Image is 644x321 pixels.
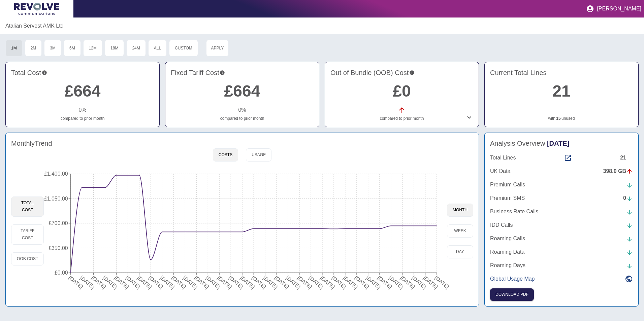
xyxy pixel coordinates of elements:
[490,154,516,162] p: Total Lines
[171,115,314,121] p: compared to prior month
[206,40,229,57] button: Apply
[490,208,633,216] a: Business Rate Calls
[490,261,633,270] a: Roaming Days
[91,275,107,290] tspan: [DATE]
[330,68,473,78] h4: Out of Bundle (OOB) Cost
[49,245,68,251] tspan: £350.00
[5,40,23,57] button: 1M
[44,40,61,57] button: 3M
[490,248,633,256] a: Roaming Data
[490,115,633,121] p: with unused
[490,181,633,189] a: Premium Calls
[217,275,233,290] tspan: [DATE]
[148,275,164,290] tspan: [DATE]
[11,115,154,121] p: compared to prior month
[490,275,633,283] a: Global Usage Map
[447,245,473,258] button: day
[14,3,59,15] img: Logo
[42,68,47,78] svg: This is the total charges incurred over 1 months
[171,275,187,290] tspan: [DATE]
[246,148,271,162] button: Usage
[552,82,570,100] a: 21
[159,275,176,290] tspan: [DATE]
[114,275,130,290] tspan: [DATE]
[102,275,119,290] tspan: [DATE]
[547,140,569,147] span: [DATE]
[620,154,633,162] div: 21
[262,275,279,290] tspan: [DATE]
[11,224,44,245] button: Tariff Cost
[308,275,324,290] tspan: [DATE]
[447,224,473,238] button: week
[342,275,359,290] tspan: [DATE]
[228,275,244,290] tspan: [DATE]
[411,275,427,290] tspan: [DATE]
[377,275,393,290] tspan: [DATE]
[182,275,199,290] tspan: [DATE]
[490,235,525,243] p: Roaming Calls
[296,275,313,290] tspan: [DATE]
[11,197,44,217] button: Total Cost
[68,275,84,290] tspan: [DATE]
[5,22,64,30] a: Atalian Servest AMK Ltd
[136,275,153,290] tspan: [DATE]
[623,194,633,202] div: 0
[11,68,154,78] h4: Total Cost
[78,106,86,114] p: 0 %
[597,6,641,12] p: [PERSON_NAME]
[490,138,633,148] h4: Analysis Overview
[224,82,260,100] a: £664
[213,148,238,162] button: Costs
[490,248,524,256] p: Roaming Data
[331,275,347,290] tspan: [DATE]
[285,275,301,290] tspan: [DATE]
[148,40,167,57] button: All
[490,261,525,270] p: Roaming Days
[105,40,124,57] button: 18M
[319,275,336,290] tspan: [DATE]
[490,221,513,229] p: IDD Calls
[83,40,102,57] button: 12M
[490,194,633,202] a: Premium SMS0
[238,106,246,114] p: 0 %
[490,235,633,243] a: Roaming Calls
[125,275,141,290] tspan: [DATE]
[490,167,510,175] p: UK Data
[11,252,44,265] button: OOB Cost
[25,40,42,57] button: 2M
[447,204,473,217] button: month
[490,181,525,189] p: Premium Calls
[220,68,225,78] svg: This is your recurring contracted cost
[273,275,290,290] tspan: [DATE]
[399,275,416,290] tspan: [DATE]
[434,275,450,290] tspan: [DATE]
[169,40,198,57] button: Custom
[65,82,101,100] a: £664
[44,196,68,202] tspan: £1,050.00
[388,275,405,290] tspan: [DATE]
[49,220,68,226] tspan: £700.00
[490,221,633,229] a: IDD Calls
[11,138,52,148] h4: Monthly Trend
[490,208,538,216] p: Business Rate Calls
[490,68,633,78] h4: Current Total Lines
[55,270,68,276] tspan: £0.00
[194,275,210,290] tspan: [DATE]
[126,40,146,57] button: 24M
[365,275,382,290] tspan: [DATE]
[44,171,68,177] tspan: £1,400.00
[490,288,534,301] button: Click here to download the most recent invoice. If the current month’s invoice is unavailable, th...
[409,68,415,78] svg: Costs outside of your fixed tariff
[490,275,535,283] p: Global Usage Map
[239,275,256,290] tspan: [DATE]
[603,167,633,175] div: 398.0 GB
[422,275,439,290] tspan: [DATE]
[205,275,222,290] tspan: [DATE]
[251,275,267,290] tspan: [DATE]
[490,194,525,202] p: Premium SMS
[490,167,633,175] a: UK Data398.0 GB
[79,275,96,290] tspan: [DATE]
[556,115,560,121] a: 15
[354,275,370,290] tspan: [DATE]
